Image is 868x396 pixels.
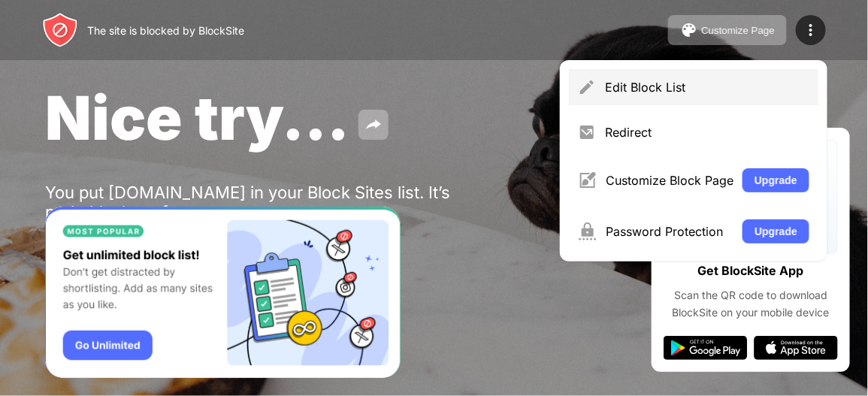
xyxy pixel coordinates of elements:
img: menu-customize.svg [578,171,597,189]
img: pallet.svg [680,21,698,39]
div: Password Protection [606,224,733,239]
img: menu-icon.svg [802,21,820,39]
div: Edit Block List [605,80,809,95]
button: Customize Page [668,15,787,45]
img: menu-redirect.svg [578,123,596,141]
div: Redirect [605,125,809,140]
iframe: Banner [45,207,401,379]
img: app-store.svg [754,336,838,360]
button: Upgrade [742,168,809,192]
div: Customize Block Page [606,173,733,188]
div: The site is blocked by BlockSite [87,24,244,37]
button: Upgrade [742,219,809,243]
img: menu-pencil.svg [578,78,596,96]
img: share.svg [364,116,383,134]
img: menu-password.svg [578,222,597,240]
div: You put [DOMAIN_NAME] in your Block Sites list. It’s probably there for a reason. [45,183,510,222]
span: Nice try... [45,81,349,154]
div: Customize Page [701,25,775,36]
img: google-play.svg [664,336,748,360]
img: header-logo.svg [42,12,78,48]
